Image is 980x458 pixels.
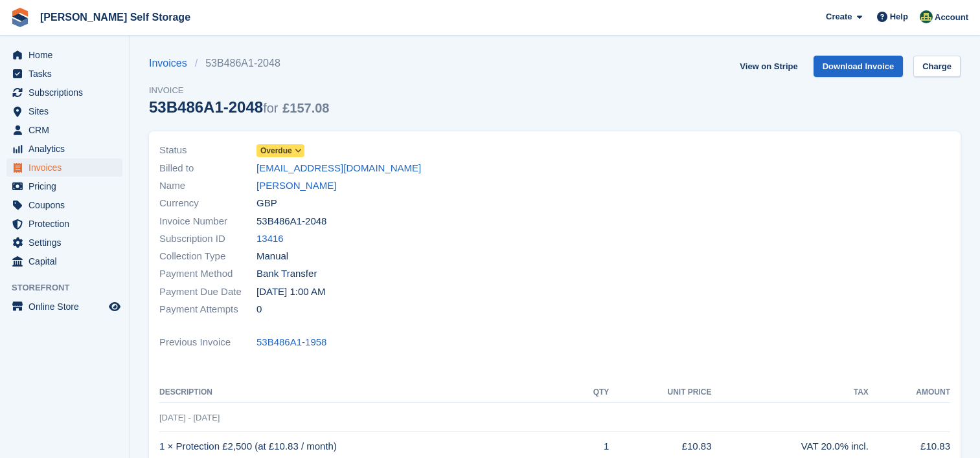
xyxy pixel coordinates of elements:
a: menu [6,83,122,102]
span: £157.08 [282,101,329,115]
div: 53B486A1-2048 [149,98,329,116]
span: Invoice [149,84,329,97]
a: menu [6,158,122,177]
a: menu [6,196,122,214]
span: Name [159,179,256,193]
a: menu [6,46,122,64]
nav: breadcrumbs [149,56,329,71]
span: Account [935,11,968,24]
a: Download Invoice [814,56,904,77]
th: Amount [869,382,950,403]
a: menu [6,252,122,270]
span: Analytics [28,140,106,158]
span: Currency [159,196,256,211]
span: Manual [256,249,288,264]
th: Description [159,382,572,403]
span: Invoice Number [159,214,256,229]
th: Unit Price [609,382,711,403]
span: Subscription ID [159,232,256,246]
a: Preview store [107,299,122,314]
img: stora-icon-8386f47178a22dfd0bd8f6a31ec36ba5ce8667c1dd55bd0f319d3a0aa187defe.svg [10,8,30,27]
span: Settings [28,234,106,252]
span: Protection [28,215,106,233]
span: Online Store [28,298,106,316]
span: Help [890,10,908,23]
a: View on Stripe [735,56,803,77]
span: Billed to [159,161,256,176]
a: Charge [913,56,961,77]
span: GBP [256,196,277,211]
span: Coupons [28,196,106,214]
span: [DATE] - [DATE] [159,413,220,422]
span: Payment Method [159,267,256,281]
span: 53B486A1-2048 [256,214,326,229]
a: menu [6,102,122,120]
a: 13416 [256,232,284,246]
a: menu [6,298,122,316]
span: Payment Attempts [159,302,256,317]
div: VAT 20.0% incl. [712,439,869,454]
span: Previous Invoice [159,335,256,350]
span: CRM [28,121,106,139]
span: Storefront [12,281,129,294]
span: Collection Type [159,249,256,264]
a: menu [6,234,122,252]
a: [PERSON_NAME] Self Storage [35,6,196,28]
a: Overdue [256,143,304,158]
span: Invoices [28,158,106,177]
span: Capital [28,252,106,270]
th: Tax [712,382,869,403]
span: Pricing [28,177,106,195]
a: [PERSON_NAME] [256,179,336,193]
th: QTY [572,382,609,403]
span: Sites [28,102,106,120]
img: Julie Williams [920,10,933,23]
span: Payment Due Date [159,285,256,300]
a: 53B486A1-1958 [256,335,326,350]
span: Home [28,46,106,64]
span: Subscriptions [28,83,106,102]
a: menu [6,121,122,139]
time: 2025-08-25 00:00:00 UTC [256,285,325,300]
a: menu [6,140,122,158]
span: for [263,101,278,115]
a: [EMAIL_ADDRESS][DOMAIN_NAME] [256,161,421,176]
span: 0 [256,302,262,317]
span: Status [159,143,256,158]
span: Overdue [260,145,292,157]
a: menu [6,215,122,233]
span: Tasks [28,65,106,83]
a: Invoices [149,56,195,71]
span: Create [826,10,852,23]
a: menu [6,65,122,83]
a: menu [6,177,122,195]
span: Bank Transfer [256,267,317,281]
